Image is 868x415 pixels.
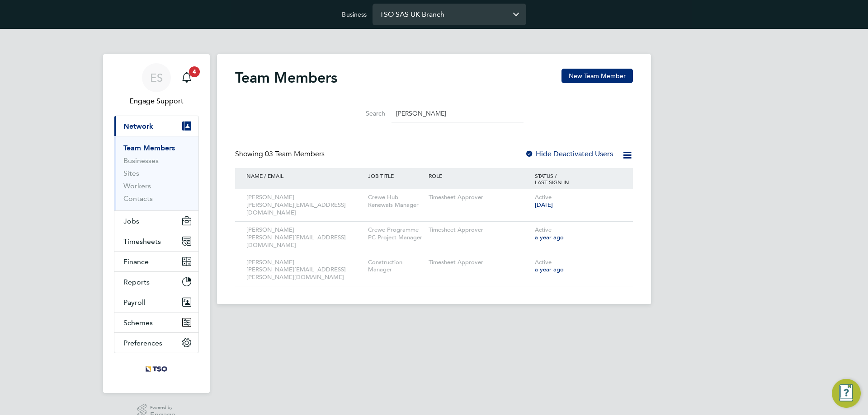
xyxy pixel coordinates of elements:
[114,272,198,292] button: Reports
[535,201,553,209] span: [DATE]
[535,266,564,273] span: a year ago
[265,149,325,159] span: 03 Team Members
[123,156,159,165] a: Businesses
[114,252,198,271] button: Finance
[123,278,150,286] span: Reports
[244,189,366,221] div: [PERSON_NAME] [PERSON_NAME][EMAIL_ADDRESS][DOMAIN_NAME]
[244,168,366,183] div: NAME / EMAIL
[189,66,200,77] span: 4
[123,194,153,203] a: Contacts
[150,72,163,84] span: ES
[235,149,326,159] div: Showing
[114,96,199,107] span: Engage Support
[123,122,153,131] span: Network
[123,182,151,190] a: Workers
[366,254,426,279] div: Construction Manager
[533,189,624,214] div: Active
[366,189,426,214] div: Crewe Hub Renewals Manager
[114,136,198,210] div: Network
[235,69,337,87] h2: Team Members
[103,54,210,393] nav: Main navigation
[123,298,146,307] span: Payroll
[114,292,198,312] button: Payroll
[114,231,198,251] button: Timesheets
[123,217,139,225] span: Jobs
[123,169,139,177] a: Sites
[123,339,162,347] span: Preferences
[426,168,533,183] div: ROLE
[123,257,149,266] span: Finance
[178,63,196,92] a: 4
[114,116,198,136] button: Network
[114,63,199,107] a: ESEngage Support
[426,222,533,238] div: Timesheet Approver
[535,233,564,241] span: a year ago
[533,222,624,246] div: Active
[533,254,624,279] div: Active
[244,254,366,286] div: [PERSON_NAME] [PERSON_NAME][EMAIL_ADDRESS][PERSON_NAME][DOMAIN_NAME]
[426,254,533,271] div: Timesheet Approver
[392,105,524,122] input: Search for...
[533,168,624,190] div: STATUS / LAST SIGN IN
[141,362,172,377] img: tso-uk-logo-retina.png
[123,318,153,327] span: Schemes
[525,149,613,159] label: Hide Deactivated Users
[114,312,198,332] button: Schemes
[123,237,161,246] span: Timesheets
[366,222,426,246] div: Crewe Programme PC Project Manager
[832,379,861,408] button: Engage Resource Center
[366,168,426,183] div: JOB TITLE
[342,10,367,19] label: Business
[561,69,633,83] button: New Team Member
[114,211,198,231] button: Jobs
[114,333,198,353] button: Preferences
[150,404,175,411] span: Powered by
[344,109,385,117] label: Search
[426,189,533,206] div: Timesheet Approver
[244,222,366,254] div: [PERSON_NAME] [PERSON_NAME][EMAIL_ADDRESS][DOMAIN_NAME]
[114,362,199,377] a: Go to home page
[123,144,175,152] a: Team Members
